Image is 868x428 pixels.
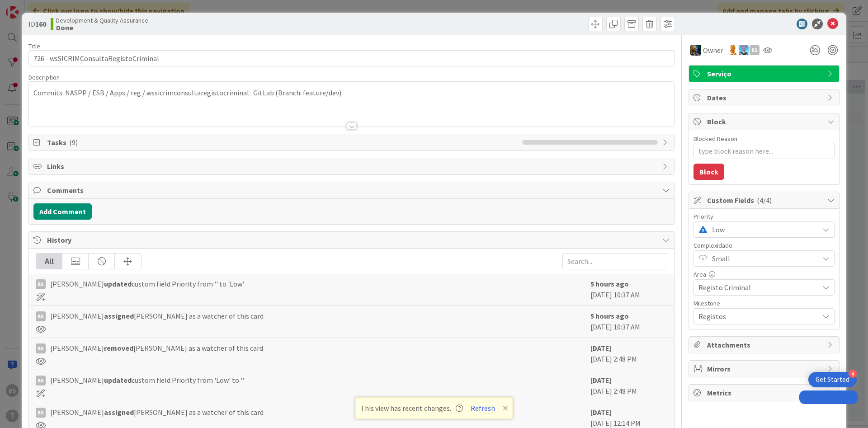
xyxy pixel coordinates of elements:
[707,195,823,206] span: Custom Fields
[33,203,92,220] button: Add Comment
[590,278,667,301] div: [DATE] 10:37 AM
[104,343,133,353] b: removed
[50,278,244,289] span: [PERSON_NAME] custom field Priority from '' to 'Low'
[69,138,78,147] span: ( 9 )
[693,300,835,306] div: Milestone
[750,45,759,55] div: BS
[703,45,723,56] span: Owner
[104,279,132,288] b: updated
[36,279,46,289] div: BS
[104,376,132,385] b: updated
[47,137,518,148] span: Tasks
[590,408,612,417] b: [DATE]
[590,343,612,353] b: [DATE]
[712,252,814,265] span: Small
[36,311,46,321] div: BS
[590,375,667,397] div: [DATE] 2:48 PM
[690,45,701,56] img: JC
[50,310,264,321] span: [PERSON_NAME] [PERSON_NAME] as a watcher of this card
[50,407,264,418] span: [PERSON_NAME] [PERSON_NAME] as a watcher of this card
[35,19,46,28] b: 160
[693,164,724,180] button: Block
[698,281,814,294] span: Registo Criminal
[56,24,148,31] b: Done
[590,279,629,288] b: 5 hours ago
[849,370,857,378] div: 4
[757,196,772,205] span: ( 4/4 )
[467,402,498,414] button: Refresh
[33,88,670,98] p: Commits: NASPP / ESB / Apps / reg / wssicrimconsultaregistocriminal · GitLab (Branch: feature/dev)
[50,375,244,386] span: [PERSON_NAME] custom field Priority from 'Low' to ''
[590,376,612,385] b: [DATE]
[36,408,46,418] div: BS
[739,45,749,55] img: SF
[728,45,738,55] img: RL
[707,92,823,103] span: Dates
[360,403,463,414] span: This view has recent changes.
[707,363,823,374] span: Mirrors
[28,42,40,50] label: Title
[562,253,667,269] input: Search...
[36,343,46,353] div: BS
[816,375,849,384] div: Get Started
[707,68,823,79] span: Serviço
[50,343,263,353] span: [PERSON_NAME] [PERSON_NAME] as a watcher of this card
[693,213,835,220] div: Priority
[707,339,823,350] span: Attachments
[693,242,835,249] div: Complexidade
[47,235,658,245] span: History
[36,376,46,386] div: BS
[693,135,737,143] label: Blocked Reason
[707,116,823,127] span: Block
[28,73,60,81] span: Description
[28,50,675,66] input: type card name here...
[707,387,823,398] span: Metrics
[698,310,814,323] span: Registos
[712,223,814,236] span: Low
[56,17,148,24] span: Development & Quality Assurance
[808,372,857,387] div: Open Get Started checklist, remaining modules: 4
[590,311,629,320] b: 5 hours ago
[590,310,667,333] div: [DATE] 10:37 AM
[28,19,46,29] span: ID
[693,271,835,277] div: Area
[47,161,658,172] span: Links
[104,311,134,320] b: assigned
[47,185,658,196] span: Comments
[104,408,134,417] b: assigned
[590,343,667,365] div: [DATE] 2:48 PM
[36,254,62,269] div: All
